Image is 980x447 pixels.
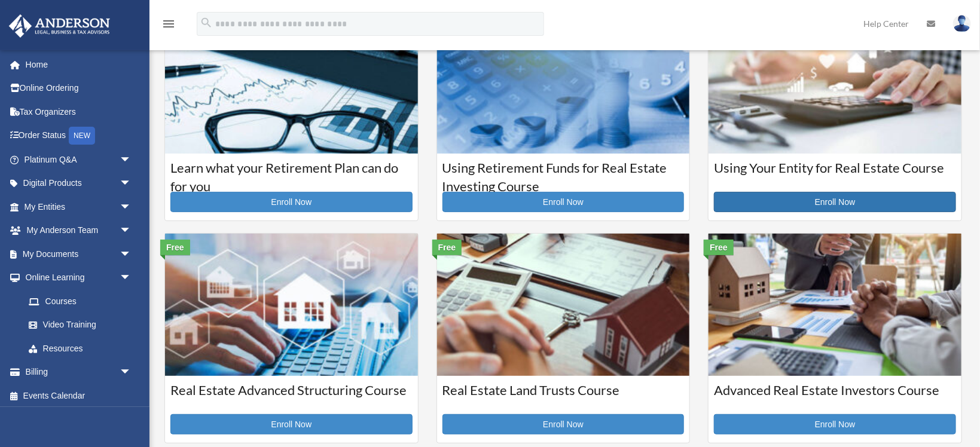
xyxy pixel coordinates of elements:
h3: Real Estate Land Trusts Course [442,381,685,411]
img: User Pic [953,15,971,32]
i: menu [161,17,176,31]
a: Enroll Now [442,414,685,434]
span: arrow_drop_down [120,242,144,267]
a: Online Learningarrow_drop_down [8,266,149,290]
i: search [200,16,213,29]
img: Anderson Advisors Platinum Portal [5,14,114,38]
a: Enroll Now [442,192,685,212]
span: arrow_drop_down [120,266,144,290]
a: Platinum Q&Aarrow_drop_down [8,148,149,172]
h3: Using Your Entity for Real Estate Course [714,159,956,189]
span: arrow_drop_down [120,360,144,385]
span: arrow_drop_down [120,195,144,219]
a: Enroll Now [714,192,956,212]
a: Video Training [17,313,149,337]
a: Billingarrow_drop_down [8,360,149,384]
a: My Entitiesarrow_drop_down [8,195,149,219]
a: Tax Organizers [8,100,149,124]
a: My Documentsarrow_drop_down [8,242,149,266]
div: Free [432,240,462,255]
span: arrow_drop_down [120,219,144,243]
a: Resources [17,336,149,360]
a: Enroll Now [170,192,413,212]
span: arrow_drop_down [120,172,144,196]
div: Free [704,240,734,255]
h3: Real Estate Advanced Structuring Course [170,381,413,411]
h3: Advanced Real Estate Investors Course [714,381,956,411]
h3: Learn what your Retirement Plan can do for you [170,159,413,189]
h3: Using Retirement Funds for Real Estate Investing Course [442,159,685,189]
span: arrow_drop_down [120,148,144,172]
div: NEW [69,127,95,145]
div: Free [160,240,190,255]
a: Enroll Now [714,414,956,434]
a: Home [8,53,149,76]
a: Enroll Now [170,414,413,434]
a: menu [161,21,176,31]
a: Digital Productsarrow_drop_down [8,172,149,195]
a: Order StatusNEW [8,124,149,148]
a: My Anderson Teamarrow_drop_down [8,219,149,243]
a: Online Ordering [8,76,149,100]
a: Events Calendar [8,384,149,408]
a: Courses [17,289,144,313]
